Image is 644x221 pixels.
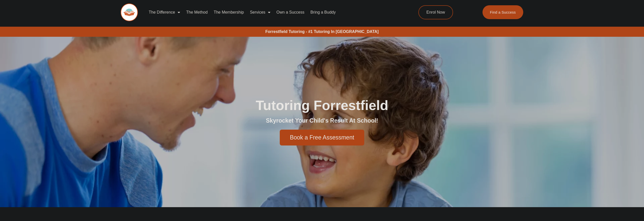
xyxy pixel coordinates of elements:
[146,7,183,18] a: The Difference
[211,7,247,18] a: The Membership
[418,5,453,19] a: Enrol Now
[482,5,523,19] a: Find a Success
[307,7,339,18] a: Bring a Buddy
[273,7,307,18] a: Own a Success
[183,7,211,18] a: The Method
[181,117,463,125] h2: Skyrocket Your Child's Result At School!
[181,98,463,112] h1: Tutoring Forrestfield
[280,130,364,145] a: Book a Free Assessment
[146,7,395,18] nav: Menu
[290,135,354,140] span: Book a Free Assessment
[247,7,273,18] a: Services
[490,10,516,14] span: Find a Success
[426,10,445,14] span: Enrol Now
